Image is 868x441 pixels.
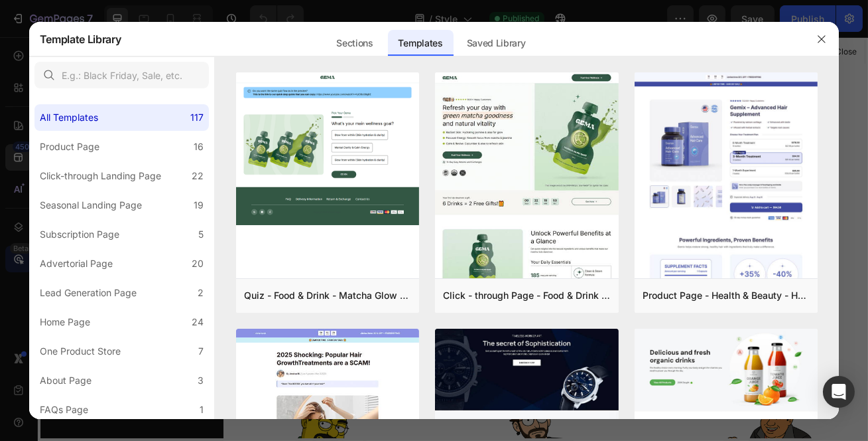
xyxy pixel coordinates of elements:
[198,285,204,301] div: 2
[198,343,204,359] div: 7
[40,139,99,155] div: Product Page
[326,30,383,56] div: Sections
[40,373,92,389] div: About Page
[40,197,142,213] div: Seasonal Landing Page
[236,72,420,225] img: quiz-1.png
[40,256,113,272] div: Advertorial Page
[40,402,88,418] div: FAQs Page
[456,30,536,56] div: Saved Library
[198,373,204,389] div: 3
[194,139,204,155] div: 16
[198,226,204,242] div: 5
[823,376,855,408] div: Open Intercom Messenger
[643,288,810,304] div: Product Page - Health & Beauty - Hair Supplement
[200,402,204,418] div: 1
[443,288,611,304] div: Click - through Page - Food & Drink - Matcha Glow Shot
[40,110,98,126] div: All Templates
[40,226,119,242] div: Subscription Page
[40,285,137,301] div: Lead Generation Page
[40,168,161,184] div: Click-through Landing Page
[40,22,121,56] h2: Template Library
[34,62,209,88] input: E.g.: Black Friday, Sale, etc.
[194,197,204,213] div: 19
[244,288,412,304] div: Quiz - Food & Drink - Matcha Glow Shot
[192,168,204,184] div: 22
[40,343,121,359] div: One Product Store
[192,256,204,272] div: 20
[388,30,454,56] div: Templates
[190,110,204,126] div: 117
[192,314,204,330] div: 24
[40,314,90,330] div: Home Page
